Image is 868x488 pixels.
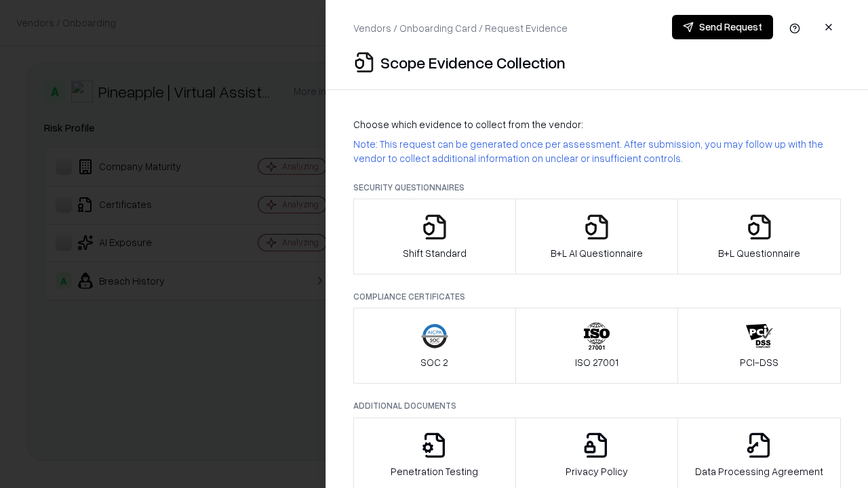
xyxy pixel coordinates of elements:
p: B+L Questionnaire [718,246,800,260]
button: Shift Standard [353,199,516,274]
p: Vendors / Onboarding Card / Request Evidence [353,21,568,35]
p: Security Questionnaires [353,182,841,193]
p: PCI-DSS [740,355,778,369]
button: Send Request [672,15,773,39]
p: Additional Documents [353,400,841,411]
p: ISO 27001 [575,355,618,369]
button: PCI-DSS [677,308,841,384]
p: B+L AI Questionnaire [551,246,643,260]
p: Data Processing Agreement [695,464,823,479]
button: B+L Questionnaire [677,199,841,274]
button: SOC 2 [353,308,516,384]
p: Choose which evidence to collect from the vendor: [353,117,841,131]
button: ISO 27001 [515,308,679,384]
p: Scope Evidence Collection [380,52,566,73]
p: Compliance Certificates [353,291,841,302]
button: B+L AI Questionnaire [515,199,679,274]
p: Note: This request can be generated once per assessment. After submission, you may follow up with... [353,137,841,165]
p: Shift Standard [403,246,467,260]
p: SOC 2 [420,355,448,369]
p: Privacy Policy [566,464,628,479]
p: Penetration Testing [391,464,478,479]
